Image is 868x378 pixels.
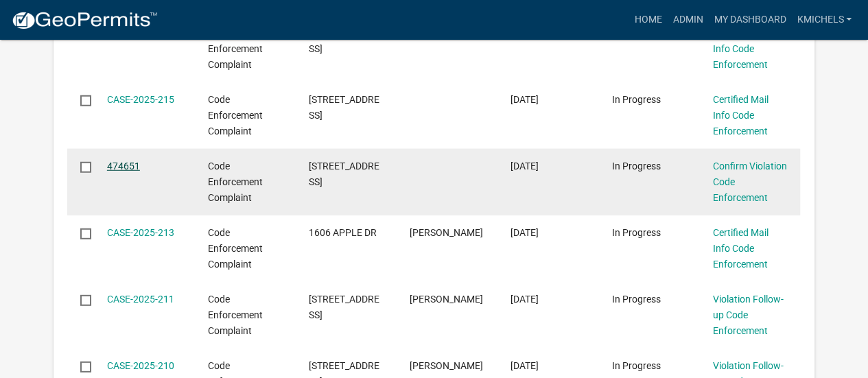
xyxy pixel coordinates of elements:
[712,161,786,203] a: Confirm Violation Code Enforcement
[309,94,379,121] span: 314 N 9TH ST
[712,94,768,137] a: Certified Mail Info Code Enforcement
[712,227,768,270] a: Certified Mail Info Code Enforcement
[208,161,263,203] span: Code Enforcement Complaint
[208,27,263,70] span: Code Enforcement Complaint
[791,7,857,33] a: KMichels
[107,161,140,172] a: 474651
[667,7,708,33] a: Admin
[611,294,660,305] span: In Progress
[511,94,539,105] span: 09/07/2025
[511,294,539,305] span: 09/05/2025
[208,227,263,270] span: Code Enforcement Complaint
[208,94,263,137] span: Code Enforcement Complaint
[309,294,379,320] span: 1612 W CLINTON AVE
[511,360,539,371] span: 09/05/2025
[712,294,783,336] a: Violation Follow-up Code Enforcement
[309,227,377,238] span: 1606 APPLE DR
[410,360,483,371] span: Kevin Michels
[309,161,379,187] span: 601 W 3RD AVE
[611,94,660,105] span: In Progress
[410,294,483,305] span: Kevin Michels
[511,227,539,238] span: 09/05/2025
[712,27,768,70] a: Certified Mail Info Code Enforcement
[107,294,174,305] a: CASE-2025-211
[107,360,174,371] a: CASE-2025-210
[611,161,660,172] span: In Progress
[410,227,483,238] span: Tara Bosteder
[107,227,174,238] a: CASE-2025-213
[629,7,667,33] a: Home
[611,227,660,238] span: In Progress
[107,94,174,105] a: CASE-2025-215
[708,7,791,33] a: My Dashboard
[511,161,539,172] span: 09/06/2025
[611,360,660,371] span: In Progress
[208,294,263,336] span: Code Enforcement Complaint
